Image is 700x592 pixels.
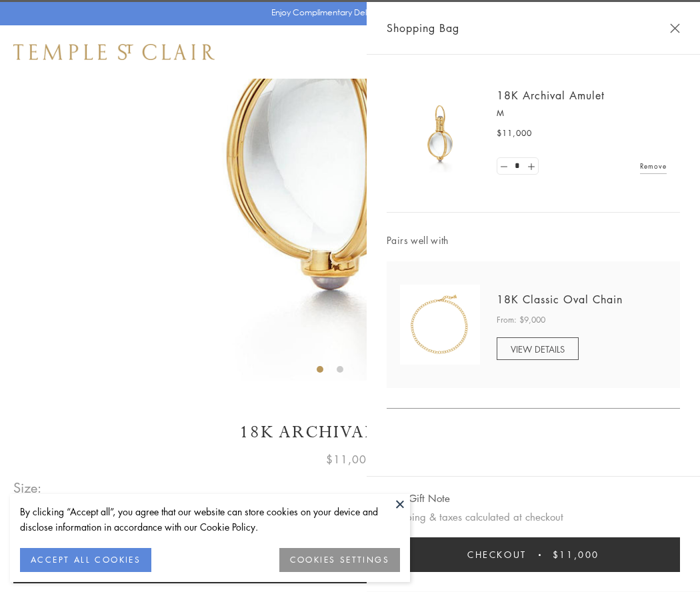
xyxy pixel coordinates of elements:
[13,421,687,444] h1: 18K Archival Amulet
[400,93,480,173] img: 18K Archival Amulet
[271,6,423,19] p: Enjoy Complimentary Delivery & Returns
[387,490,450,507] button: Add Gift Note
[387,509,680,525] p: Shipping & taxes calculated at checkout
[497,292,623,307] a: 18K Classic Oval Chain
[387,537,680,572] button: Checkout $11,000
[387,233,680,248] span: Pairs well with
[279,548,400,572] button: COOKIES SETTINGS
[524,158,537,175] a: Set quantity to 2
[20,504,400,535] div: By clicking “Accept all”, you agree that our website can store cookies on your device and disclos...
[387,19,459,37] span: Shopping Bag
[670,23,680,33] button: Close Shopping Bag
[497,88,605,103] a: 18K Archival Amulet
[497,337,579,360] a: VIEW DETAILS
[497,127,532,140] span: $11,000
[497,313,545,327] span: From: $9,000
[400,285,480,365] img: N88865-OV18
[326,451,374,468] span: $11,000
[497,158,511,175] a: Set quantity to 0
[13,44,215,60] img: Temple St. Clair
[20,548,151,572] button: ACCEPT ALL COOKIES
[13,477,43,499] span: Size:
[640,159,667,173] a: Remove
[497,107,667,120] p: M
[553,547,599,562] span: $11,000
[467,547,527,562] span: Checkout
[511,343,565,355] span: VIEW DETAILS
